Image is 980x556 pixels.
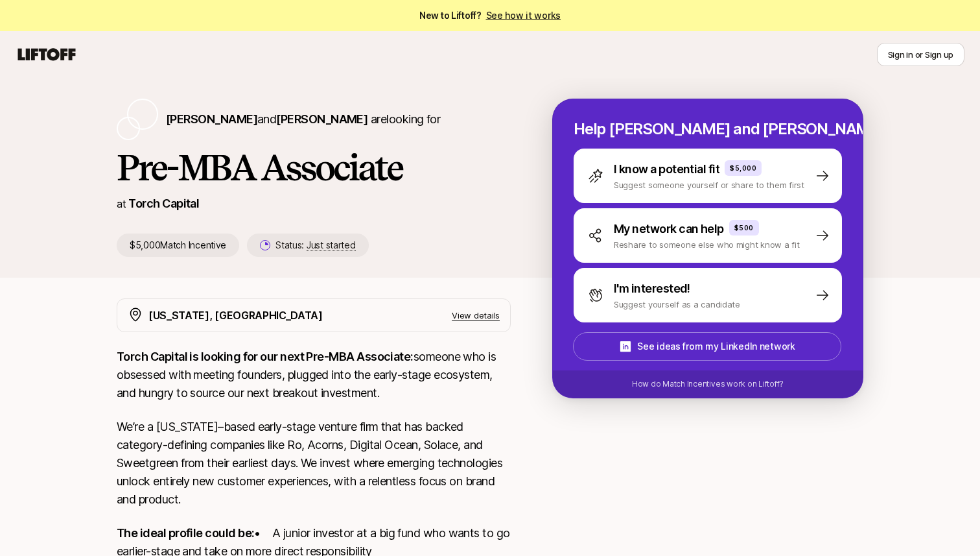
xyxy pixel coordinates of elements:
[486,10,561,21] a: See how it works
[574,120,842,138] p: Help [PERSON_NAME] and [PERSON_NAME] hire
[730,163,756,173] p: $5,000
[148,307,323,324] p: [US_STATE], [GEOGRAPHIC_DATA]
[166,112,257,126] span: [PERSON_NAME]
[276,112,367,126] span: [PERSON_NAME]
[117,526,254,540] strong: The ideal profile could be:
[257,112,367,126] span: and
[614,220,724,238] p: My network can help
[117,418,511,509] p: We’re a [US_STATE]–based early-stage venture firm that has backed category-defining companies lik...
[117,348,511,402] p: someone who is obsessed with meeting founders, plugged into the early-stage ecosystem, and hungry...
[877,43,964,66] button: Sign in or Sign up
[117,195,126,212] p: at
[734,223,754,233] p: $500
[275,237,355,253] p: Status:
[307,239,356,251] span: Just started
[614,280,690,298] p: I'm interested!
[614,238,800,251] p: Reshare to someone else who might know a fit
[166,110,440,128] p: are looking for
[614,178,804,191] p: Suggest someone yourself or share to them first
[614,298,740,311] p: Suggest yourself as a candidate
[452,309,500,322] p: View details
[632,378,784,390] p: How do Match Incentives work on Liftoff?
[637,339,795,354] p: See ideas from my LinkedIn network
[128,197,199,210] a: Torch Capital
[117,148,511,187] h1: Pre-MBA Associate
[117,350,414,363] strong: Torch Capital is looking for our next Pre-MBA Associate:
[614,160,719,178] p: I know a potential fit
[117,234,239,257] p: $5,000 Match Incentive
[419,8,561,23] span: New to Liftoff?
[573,332,841,361] button: See ideas from my LinkedIn network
